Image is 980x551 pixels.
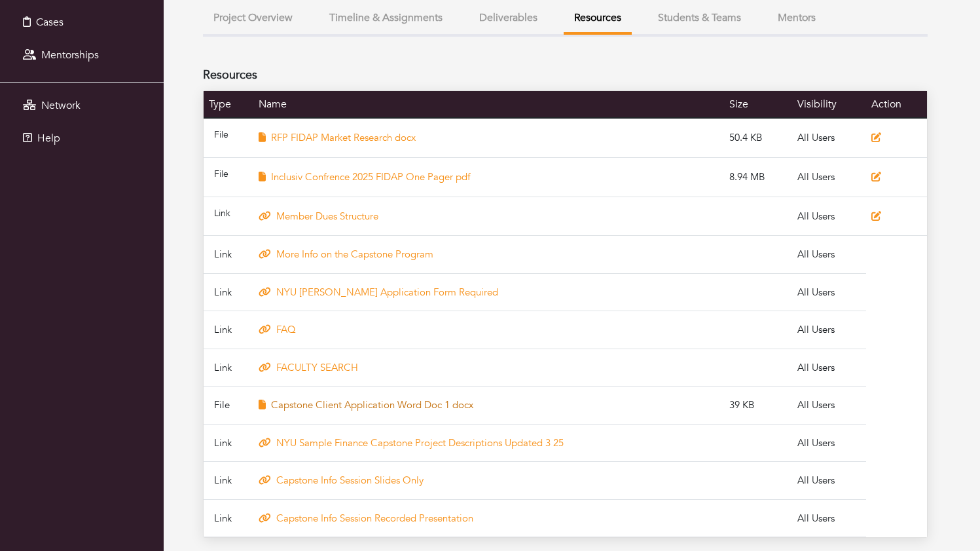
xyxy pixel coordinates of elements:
[319,4,453,32] button: Timeline & Assignments
[724,157,792,197] td: 8.94 MB
[214,208,248,219] h4: Link
[276,286,498,299] a: NYU [PERSON_NAME] Application Form Required
[792,499,866,537] td: All Users
[647,4,752,32] button: Students & Teams
[204,462,253,500] td: Link
[792,91,866,118] th: Visibility
[276,474,424,487] a: Capstone Info Session Slides Only
[204,236,253,274] td: Link
[204,499,253,537] td: Link
[203,4,303,32] button: Project Overview
[792,118,866,157] td: All Users
[792,311,866,349] td: All Users
[214,130,248,141] h4: File
[792,157,866,197] td: All Users
[564,4,632,35] button: Resources
[253,91,724,118] th: Name
[792,236,866,274] td: All Users
[276,248,433,261] a: More Info on the Capstone Program
[276,210,378,223] a: Member Dues Structure
[724,387,792,425] td: 39 KB
[792,424,866,462] td: All Users
[214,169,248,180] h4: File
[41,48,99,62] span: Mentorships
[204,273,253,311] td: Link
[3,125,160,151] a: Help
[204,311,253,349] td: Link
[276,512,473,525] a: Capstone Info Session Recorded Presentation
[792,349,866,387] td: All Users
[3,92,160,119] a: Network
[271,170,470,183] a: Inclusiv Confrence 2025 FIDAP One Pager pdf
[204,349,253,387] td: Link
[204,424,253,462] td: Link
[3,9,160,35] a: Cases
[792,273,866,311] td: All Users
[469,4,548,32] button: Deliverables
[767,4,826,32] button: Mentors
[36,15,64,29] span: Cases
[866,91,927,118] th: Action
[792,387,866,425] td: All Users
[276,361,358,374] a: FACULTY SEARCH
[276,323,296,336] a: FAQ
[37,131,60,145] span: Help
[792,462,866,500] td: All Users
[204,91,253,118] th: Type
[792,197,866,236] td: All Users
[271,398,473,411] a: Capstone Client Application Word Doc 1 docx
[724,118,792,157] td: 50.4 KB
[271,131,416,144] a: RFP FIDAP Market Research docx
[41,98,81,113] span: Network
[204,387,253,425] td: File
[724,91,792,118] th: Size
[203,68,928,83] h4: Resources
[3,42,160,68] a: Mentorships
[276,436,564,449] a: NYU Sample Finance Capstone Project Descriptions Updated 3 25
